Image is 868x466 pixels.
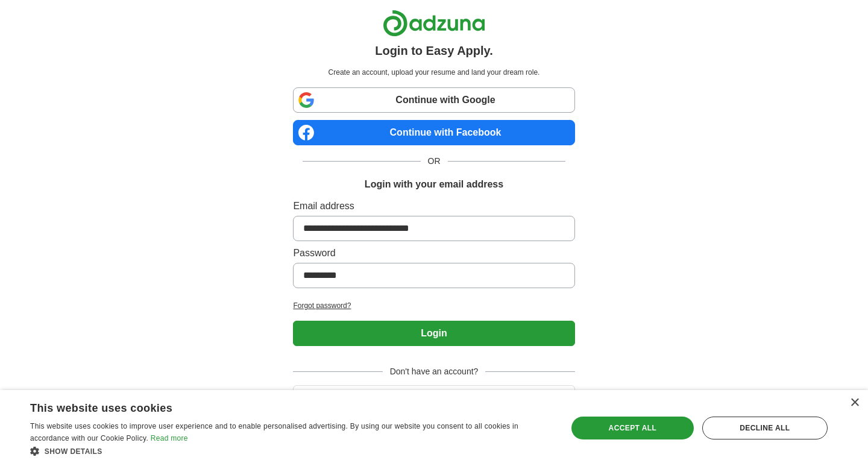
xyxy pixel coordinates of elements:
[365,177,503,192] h1: Login with your email address
[30,397,521,415] div: This website uses cookies
[293,385,574,411] button: Create account
[293,300,574,311] a: Forgot password?
[293,246,574,260] label: Password
[45,447,102,456] span: Show details
[293,321,574,346] button: Login
[375,42,493,60] h1: Login to Easy Apply.
[30,445,552,457] div: Show details
[850,398,859,408] div: Close
[293,87,574,113] a: Continue with Google
[571,417,694,439] div: Accept all
[295,67,572,78] p: Create an account, upload your resume and land your dream role.
[151,434,188,442] a: Read more, opens a new window
[702,417,828,439] div: Decline all
[293,120,574,145] a: Continue with Facebook
[383,10,485,37] img: Adzuna logo
[30,422,518,442] span: This website uses cookies to improve user experience and to enable personalised advertising. By u...
[421,155,448,168] span: OR
[383,365,486,378] span: Don't have an account?
[293,199,574,213] label: Email address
